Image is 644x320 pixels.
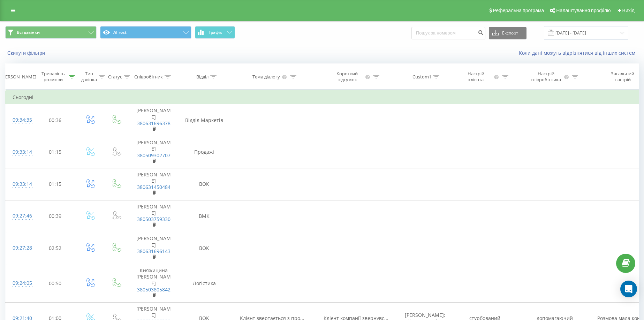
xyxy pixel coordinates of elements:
[209,30,222,35] span: Графік
[196,74,209,80] div: Відділ
[13,209,26,223] div: 09:27:46
[411,27,485,39] input: Пошук за номером
[137,120,171,127] a: 380631696378
[81,71,97,83] div: Тип дзвінка
[529,71,563,83] div: Настрій співробітника
[622,8,635,13] span: Вихід
[1,74,36,80] div: [PERSON_NAME]
[13,113,26,127] div: 09:34:35
[195,26,235,39] button: Графік
[178,104,230,136] td: Відділ Маркетів
[178,200,230,232] td: ВМК
[5,26,97,39] button: Всі дзвінки
[137,152,171,159] a: 380509302707
[33,264,77,303] td: 00:50
[460,71,492,83] div: Настрій клієнта
[178,136,230,168] td: Продажі
[178,232,230,264] td: ВОК
[129,168,178,200] td: [PERSON_NAME]
[33,200,77,232] td: 00:39
[33,232,77,264] td: 02:52
[134,74,163,80] div: Співробітник
[137,248,171,254] a: 380631696143
[178,264,230,303] td: Логістика
[137,216,171,222] a: 380503759330
[13,276,26,290] div: 09:24:05
[13,177,26,191] div: 09:33:14
[606,71,639,83] div: Загальний настрій
[556,8,611,13] span: Налаштування профілю
[108,74,122,80] div: Статус
[137,184,171,190] a: 380631450484
[33,168,77,200] td: 01:15
[100,26,191,39] button: AI rost
[129,264,178,303] td: Княжицина [PERSON_NAME]
[39,71,67,83] div: Тривалість розмови
[33,104,77,136] td: 00:36
[331,71,364,83] div: Короткий підсумок
[129,136,178,168] td: [PERSON_NAME]
[129,232,178,264] td: [PERSON_NAME]
[13,241,26,255] div: 09:27:28
[493,8,544,13] span: Реферальна програма
[137,286,171,293] a: 380503805842
[129,200,178,232] td: [PERSON_NAME]
[489,27,526,39] button: Експорт
[252,74,280,80] div: Тема діалогу
[620,281,637,297] div: Open Intercom Messenger
[5,50,48,56] button: Скинути фільтри
[33,136,77,168] td: 01:15
[13,145,26,159] div: 09:33:14
[519,49,639,56] a: Коли дані можуть відрізнятися вiд інших систем
[412,74,431,80] div: Custom1
[129,104,178,136] td: [PERSON_NAME]
[17,30,40,35] span: Всі дзвінки
[178,168,230,200] td: ВОК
